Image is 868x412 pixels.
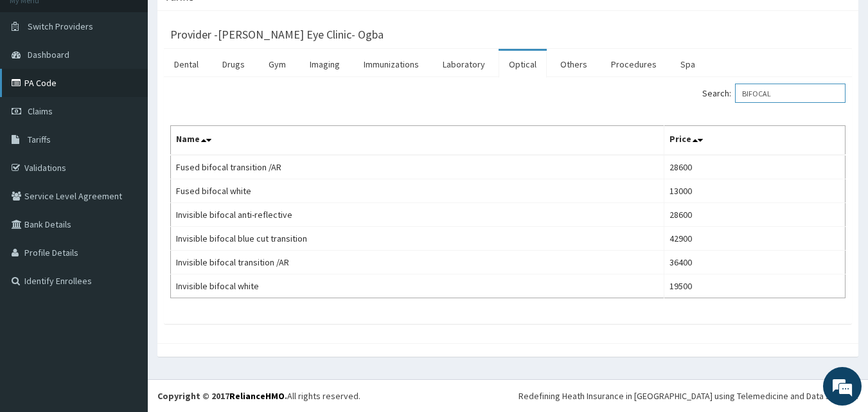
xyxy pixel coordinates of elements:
[664,179,846,203] td: 13000
[702,84,846,103] label: Search:
[171,126,664,156] th: Name
[170,29,384,40] h3: Provider - [PERSON_NAME] Eye Clinic- Ogba
[664,203,846,227] td: 28600
[664,126,846,156] th: Price
[664,155,846,179] td: 28600
[171,227,664,251] td: Invisible bifocal blue cut transition
[670,51,705,78] a: Spa
[157,390,287,402] strong: Copyright © 2017 .
[6,275,245,320] textarea: Type your message and hit 'Enter'
[28,134,51,145] span: Tariffs
[299,51,350,78] a: Imaging
[229,390,285,402] a: RelianceHMO
[432,51,495,78] a: Laboratory
[664,227,846,251] td: 42900
[171,251,664,274] td: Invisible bifocal transition /AR
[75,124,177,254] span: We're online!
[171,155,664,179] td: Fused bifocal transition /AR
[664,251,846,274] td: 36400
[664,274,846,298] td: 19500
[24,64,52,96] img: d_794563401_company_1708531726252_794563401
[28,49,69,60] span: Dashboard
[212,51,255,78] a: Drugs
[148,379,868,412] footer: All rights reserved.
[601,51,667,78] a: Procedures
[171,203,664,227] td: Invisible bifocal anti-reflective
[518,390,858,402] div: Redefining Heath Insurance in [GEOGRAPHIC_DATA] using Telemedicine and Data Science!
[28,21,93,32] span: Switch Providers
[211,6,242,37] div: Minimize live chat window
[67,72,216,89] div: Chat with us now
[164,51,209,78] a: Dental
[499,51,547,78] a: Optical
[258,51,296,78] a: Gym
[550,51,598,78] a: Others
[171,179,664,203] td: Fused bifocal white
[28,105,53,117] span: Claims
[735,84,846,103] input: Search:
[353,51,429,78] a: Immunizations
[171,274,664,298] td: Invisible bifocal white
